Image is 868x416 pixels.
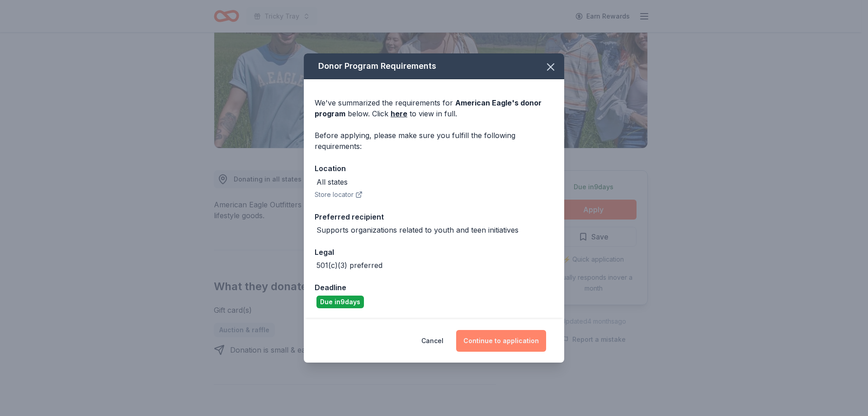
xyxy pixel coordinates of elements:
[304,53,564,79] div: Donor Program Requirements
[316,225,519,235] div: Supports organizations related to youth and teen initiatives
[315,246,553,258] div: Legal
[315,211,553,223] div: Preferred recipient
[391,108,407,119] a: here
[316,296,364,308] div: Due in 9 days
[316,177,348,187] div: All states
[456,330,546,352] button: Continue to application
[315,130,553,152] div: Before applying, please make sure you fulfill the following requirements:
[315,189,363,200] button: Store locator
[316,260,382,271] div: 501(c)(3) preferred
[315,163,553,174] div: Location
[421,330,443,352] button: Cancel
[315,282,553,293] div: Deadline
[315,97,553,119] div: We've summarized the requirements for below. Click to view in full.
